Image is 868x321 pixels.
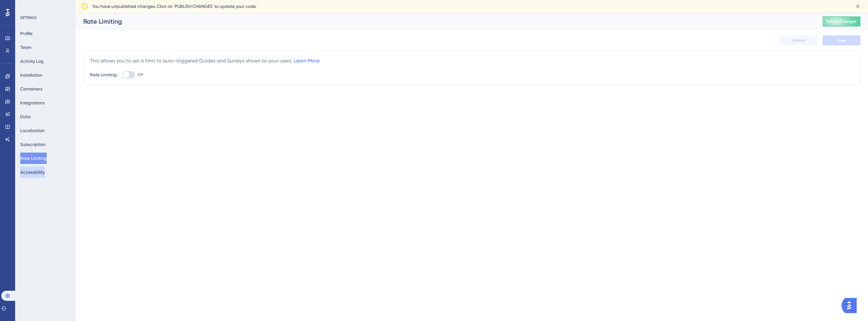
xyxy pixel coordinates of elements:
[823,16,860,26] button: Publish Changes
[20,55,44,67] button: Activity Log
[20,69,42,81] button: Installation
[20,97,44,108] button: Integrations
[20,15,71,20] div: SETTINGS
[20,28,32,39] button: Profile
[90,57,320,65] div: This allows you to set a limit to auto-triggered Guides and Surveys shown to your users.
[20,166,45,178] button: Accessibility
[823,35,860,45] button: Save
[842,296,860,315] iframe: UserGuiding AI Assistant Launcher
[90,71,117,79] div: Rate Limiting:
[20,125,45,136] button: Localization
[138,72,143,77] span: Off
[20,83,42,95] button: Containers
[837,38,846,43] span: Save
[20,42,32,53] button: Team
[92,3,256,10] span: You have unpublished changes. Click on ‘PUBLISH CHANGES’ to update your code.
[20,111,31,122] button: Data
[792,38,805,43] span: Cancel
[826,19,857,24] span: Publish Changes
[780,35,818,45] button: Cancel
[294,58,320,64] a: Learn More
[20,139,45,150] button: Subscription
[83,17,807,26] div: Rate Limiting
[20,153,47,164] button: Rate Limiting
